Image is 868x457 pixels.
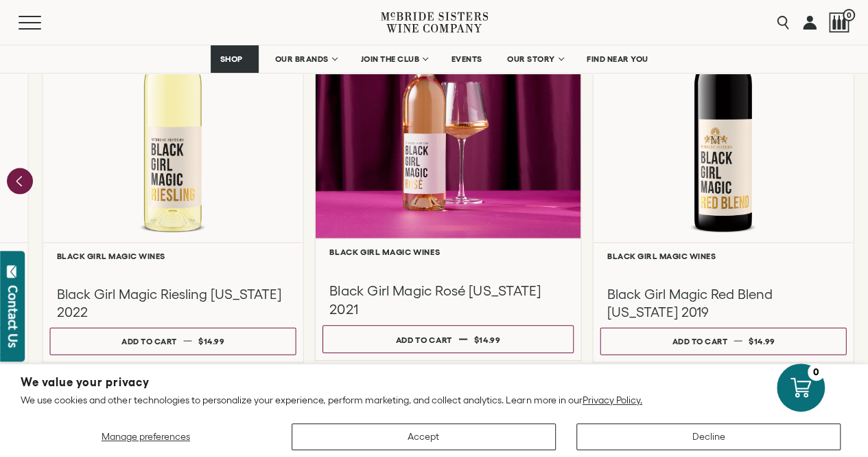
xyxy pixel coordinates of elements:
a: FIND NEAR YOU [578,45,657,73]
span: JOIN THE CLUB [360,54,419,64]
div: Add to cart [121,331,177,351]
a: EVENTS [443,45,491,73]
h6: Black Girl Magic Wines [607,252,840,260]
button: Previous [7,168,33,194]
span: SHOP [220,54,243,64]
span: Manage preferences [102,431,190,442]
span: $14.99 [749,337,775,346]
h2: We value your privacy [21,377,847,388]
h3: Black Girl Magic Riesling [US_STATE] 2022 [57,285,290,321]
div: Contact Us [6,285,20,348]
h6: Black Girl Magic Wines [329,247,567,256]
button: Add to cart $14.99 [600,328,847,355]
a: OUR BRANDS [266,45,344,73]
span: FIND NEAR YOU [587,54,648,64]
a: JOIN THE CLUB [351,45,436,73]
div: Add to cart [396,329,452,350]
span: $14.99 [198,337,224,346]
span: OUR BRANDS [274,54,328,64]
button: Decline [576,423,841,450]
h3: Black Girl Magic Rosé [US_STATE] 2021 [329,282,567,318]
h6: Black Girl Magic Wines [57,252,290,260]
a: OUR STORY [498,45,572,73]
h3: Black Girl Magic Red Blend [US_STATE] 2019 [607,285,840,321]
div: Add to cart [672,331,728,351]
button: Accept [292,423,556,450]
div: 0 [808,364,825,381]
p: We use cookies and other technologies to personalize your experience, perform marketing, and coll... [21,394,847,406]
button: Add to cart $14.99 [322,325,574,353]
span: $14.99 [474,335,501,344]
a: Privacy Policy. [583,394,642,405]
span: OUR STORY [507,54,555,64]
button: Manage preferences [21,423,271,450]
button: Mobile Menu Trigger [19,16,68,30]
span: 0 [843,9,855,21]
a: SHOP [211,45,259,73]
span: EVENTS [451,54,482,64]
